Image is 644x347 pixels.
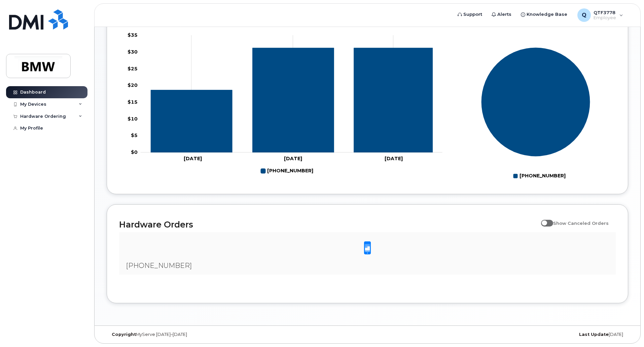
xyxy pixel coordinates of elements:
tspan: [DATE] [284,155,302,162]
span: [PHONE_NUMBER] [126,262,192,270]
g: Legend [261,165,313,177]
tspan: $10 [128,116,138,122]
tspan: $0 [131,149,138,155]
tspan: $5 [131,133,138,139]
a: Knowledge Base [516,8,572,21]
span: Show Canceled Orders [553,220,609,226]
strong: Copyright [112,332,136,337]
tspan: $15 [128,99,138,105]
a: Support [453,8,487,21]
span: Employee [594,15,616,21]
span: Support [463,11,482,18]
div: MyServe [DATE]–[DATE] [107,332,281,337]
strong: Last Update [579,332,609,337]
tspan: $30 [128,49,138,55]
span: Alerts [497,11,511,18]
span: Q [582,11,586,19]
g: 864-626-8918 [151,48,433,153]
g: Chart [481,47,591,182]
input: Show Canceled Orders [541,217,546,222]
g: Series [481,47,591,157]
tspan: [DATE] [184,155,202,162]
g: Chart [128,32,442,177]
a: Alerts [487,8,516,21]
tspan: $20 [128,82,138,89]
g: Legend [513,170,566,182]
tspan: $25 [128,66,138,72]
span: Knowledge Base [527,11,567,18]
iframe: Messenger Launcher [615,318,639,342]
span: QTF3778 [594,10,616,15]
tspan: $35 [128,32,138,38]
h2: Hardware Orders [119,219,538,230]
div: [DATE] [454,332,628,337]
div: QTF3778 [573,8,628,22]
tspan: [DATE] [385,155,403,162]
g: 864-626-8918 [261,165,313,177]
